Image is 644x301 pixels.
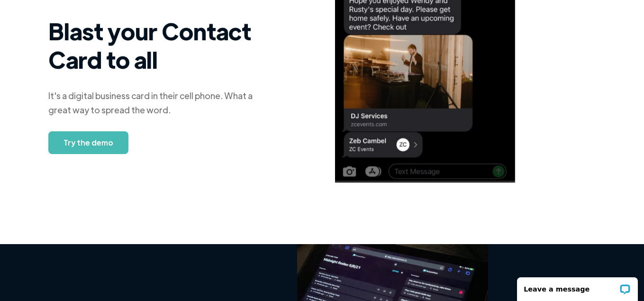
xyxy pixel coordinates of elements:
[511,271,644,301] iframe: LiveChat chat widget
[48,89,266,117] div: It's a digital business card in their cell phone. What a great way to spread the word.
[48,131,128,154] a: Try the demo
[48,16,251,74] strong: Blast your Contact Card to all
